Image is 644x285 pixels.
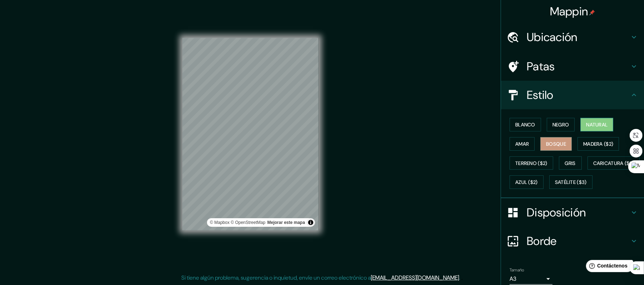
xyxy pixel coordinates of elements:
button: Caricatura ($2) [588,156,640,170]
button: Terreno ($2) [510,156,553,170]
div: Patas [501,52,644,81]
font: Gris [565,160,576,166]
a: [EMAIL_ADDRESS][DOMAIN_NAME] [371,274,459,281]
font: Mejorar este mapa [267,220,305,225]
font: Amar [515,141,529,147]
font: Bosque [546,141,566,147]
div: Ubicación [501,23,644,51]
font: Disposición [527,205,586,220]
div: Estilo [501,81,644,109]
font: Azul ($2) [515,179,538,186]
div: A3 [510,273,552,285]
font: Estilo [527,87,554,102]
button: Gris [559,156,582,170]
font: Madera ($2) [583,141,613,147]
button: Azul ($2) [510,175,544,189]
font: © OpenStreetMap [231,220,265,225]
font: Blanco [515,121,535,128]
a: Mapbox [210,220,230,225]
font: © Mapbox [210,220,230,225]
font: Satélite ($3) [555,179,587,186]
button: Negro [547,118,575,131]
font: Caricatura ($2) [593,160,634,166]
font: . [460,274,461,281]
a: Mapa de OpenStreet [231,220,265,225]
font: A3 [510,275,516,282]
div: Borde [501,227,644,255]
button: Madera ($2) [577,137,619,151]
font: Negro [552,121,569,128]
font: Mappin [550,4,588,19]
button: Natural [580,118,613,131]
font: . [461,274,463,281]
button: Amar [510,137,535,151]
canvas: Mapa [182,38,319,230]
button: Activar o desactivar atribución [306,218,315,227]
font: Terreno ($2) [515,160,547,166]
button: Satélite ($3) [549,175,593,189]
iframe: Lanzador de widgets de ayuda [580,257,636,277]
font: Tamaño [510,267,524,273]
font: Natural [586,121,608,128]
button: Bosque [540,137,572,151]
button: Blanco [510,118,541,131]
font: . [459,274,460,281]
font: Si tiene algún problema, sugerencia o inquietud, envíe un correo electrónico a [181,274,371,281]
img: pin-icon.png [589,10,595,15]
font: Ubicación [527,30,577,45]
font: Borde [527,234,557,249]
div: Disposición [501,198,644,227]
a: Map feedback [267,220,305,225]
font: Patas [527,59,555,74]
